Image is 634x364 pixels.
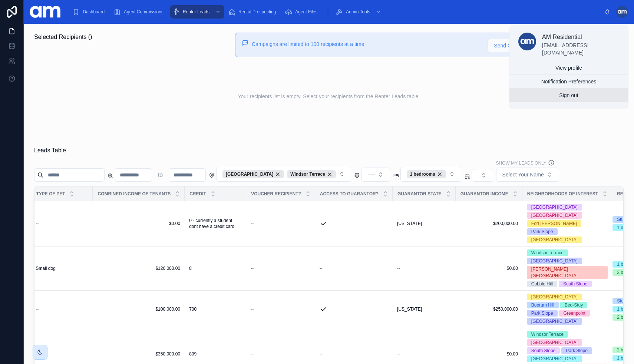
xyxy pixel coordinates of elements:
[36,306,39,312] span: --
[251,265,254,271] span: --
[97,221,180,226] span: $0.00
[488,39,557,52] button: Send Offer to Recipients
[30,6,60,18] img: App logo
[189,306,242,312] a: 700
[124,9,164,15] span: Agent Commissions
[531,302,554,308] div: Boerum Hill
[295,9,317,15] span: Agent Files
[346,9,370,15] span: Admin Tools
[36,265,88,271] a: Small dog
[66,4,604,20] div: scrollable content
[320,351,388,357] a: --
[189,265,192,271] span: 8
[97,265,180,271] a: $120,000.00
[531,310,553,317] div: Park Slope
[531,281,553,287] div: Cobble Hill
[531,318,578,325] div: [GEOGRAPHIC_DATA]
[496,159,547,166] label: Show My Leads Only
[320,265,388,271] a: --
[397,221,451,226] a: [US_STATE]
[36,221,39,226] span: --
[189,218,242,229] a: 0 - currently a student dont have a credit card
[70,5,110,19] a: Dashboard
[397,265,451,271] a: --
[397,191,442,197] span: Guarantor State
[251,221,311,226] a: --
[222,170,284,178] div: [GEOGRAPHIC_DATA]
[83,9,105,15] span: Dashboard
[361,168,390,182] button: Select Button
[252,41,366,47] span: Campaigns are limited to 100 recipients at a time.
[251,351,311,357] a: --
[542,42,619,56] p: [EMAIL_ADDRESS][DOMAIN_NAME]
[333,5,385,19] a: Admin Tools
[531,228,553,235] div: Park Slope
[460,351,518,357] span: $0.00
[531,236,578,243] div: [GEOGRAPHIC_DATA]
[158,171,163,179] p: to
[216,167,351,182] button: Select Button
[34,146,66,155] span: Leads Table
[238,9,276,15] span: Rental Prospecting
[283,5,323,19] a: Agent Files
[531,258,578,264] div: [GEOGRAPHIC_DATA]
[527,294,608,325] a: [GEOGRAPHIC_DATA]Boerum HillBed-StuyPark SlopeGreenpoint[GEOGRAPHIC_DATA]
[509,75,628,88] button: Notification Preferences
[563,281,587,287] div: South Slope
[531,204,578,211] div: [GEOGRAPHIC_DATA]
[320,351,323,357] span: --
[251,306,311,312] a: --
[97,351,180,357] a: $350,000.00
[531,266,603,279] div: [PERSON_NAME][GEOGRAPHIC_DATA]
[400,167,461,182] button: Select Button
[251,265,311,271] a: --
[111,5,169,19] a: Agent Commissions
[542,33,619,42] p: AM Residential
[617,298,632,304] div: Studios
[460,191,508,197] span: Guarantor Income
[397,306,451,312] a: [US_STATE]
[36,306,88,312] a: --
[320,265,323,271] span: --
[494,42,550,49] span: Send Offer to Recipients
[617,216,632,223] div: Studios
[320,191,379,197] span: Access to Guarantor?
[531,294,578,300] div: [GEOGRAPHIC_DATA]
[509,89,628,102] button: Sign out
[238,93,420,100] span: Your recipients list is empty. Select your recipients from the Renter Leads table.
[527,204,608,243] a: [GEOGRAPHIC_DATA][GEOGRAPHIC_DATA]Fort [PERSON_NAME]Park Slope[GEOGRAPHIC_DATA]
[98,191,171,197] span: Combined Income of Tenants
[189,351,242,357] a: 809
[36,351,88,357] a: --
[496,168,559,182] button: Select Button
[460,221,518,226] a: $200,000.00
[397,265,400,271] span: --
[189,265,242,271] a: 8
[36,191,65,197] span: Type of Pet
[527,191,598,197] span: Neighborhoods of Interest
[170,5,224,19] a: Renter Leads
[531,220,577,227] div: Fort [PERSON_NAME]
[226,5,281,19] a: Rental Prospecting
[251,191,301,197] span: Voucher Recipient?
[460,306,518,312] span: $250,000.00
[460,265,518,271] a: $0.00
[222,170,284,178] button: Unselect PROSPECT_HEIGHTS
[527,249,608,287] a: Windsor Terrace[GEOGRAPHIC_DATA][PERSON_NAME][GEOGRAPHIC_DATA]Cobble HillSouth Slope
[251,351,254,357] span: --
[564,310,585,317] div: Greenpoint
[97,306,180,312] a: $100,000.00
[407,170,446,178] button: Unselect I_1_BEDROOMS
[36,265,55,271] span: Small dog
[502,171,544,178] span: Select Your Name
[368,171,375,178] span: ----
[251,221,254,226] span: --
[252,40,482,48] div: Campaigns are limited to 100 recipients at a time.
[531,212,578,219] div: [GEOGRAPHIC_DATA]
[531,347,555,354] div: South Slope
